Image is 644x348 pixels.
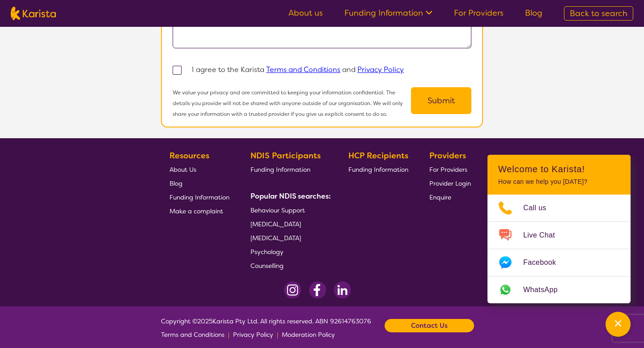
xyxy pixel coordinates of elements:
[429,193,451,201] span: Enquire
[454,8,504,18] a: For Providers
[429,179,471,187] span: Provider Login
[169,176,229,190] a: Blog
[309,281,326,299] img: Facebook
[429,150,466,161] b: Providers
[250,217,327,231] a: [MEDICAL_DATA]
[11,7,56,20] img: Karista logo
[250,150,321,161] b: NDIS Participants
[498,178,620,186] p: How can we help you [DATE]?
[250,203,327,217] a: Behaviour Support
[250,248,284,256] span: Psychology
[523,256,567,269] span: Facebook
[173,87,411,119] p: We value your privacy and are committed to keeping your information confidential. The details you...
[523,283,568,297] span: WhatsApp
[357,65,404,74] a: Privacy Policy
[169,166,196,174] span: About Us
[250,166,310,174] span: Funding Information
[487,195,631,303] ul: Choose channel
[282,328,335,341] a: Moderation Policy
[429,190,471,204] a: Enquire
[288,8,323,18] a: About us
[284,281,301,299] img: Instagram
[169,150,209,161] b: Resources
[564,6,633,21] a: Back to search
[348,150,408,161] b: HCP Recipients
[250,259,327,272] a: Counselling
[250,231,327,245] a: [MEDICAL_DATA]
[161,328,225,341] a: Terms and Conditions
[169,162,229,176] a: About Us
[523,229,566,242] span: Live Chat
[429,162,471,176] a: For Providers
[487,155,631,303] div: Channel Menu
[277,328,278,341] p: |
[487,276,631,303] a: Web link opens in a new tab.
[250,206,305,214] span: Behaviour Support
[334,281,351,299] img: LinkedIn
[169,193,229,201] span: Funding Information
[169,190,229,204] a: Funding Information
[606,312,631,337] button: Channel Menu
[228,328,229,341] p: |
[161,314,371,341] span: Copyright © 2025 Karista Pty Ltd. All rights reserved. ABN 92614763076
[250,162,327,176] a: Funding Information
[233,328,273,341] a: Privacy Policy
[429,166,467,174] span: For Providers
[250,191,331,201] b: Popular NDIS searches:
[411,87,471,114] button: Submit
[250,262,284,270] span: Counselling
[348,162,408,176] a: Funding Information
[523,201,557,215] span: Call us
[192,63,404,76] p: I agree to the Karista and
[266,65,340,74] a: Terms and Conditions
[250,234,301,242] span: [MEDICAL_DATA]
[348,166,408,174] span: Funding Information
[161,331,225,339] span: Terms and Conditions
[169,204,229,218] a: Make a complaint
[169,179,182,187] span: Blog
[570,8,627,19] span: Back to search
[169,207,223,215] span: Make a complaint
[525,8,542,18] a: Blog
[282,331,335,339] span: Moderation Policy
[233,331,273,339] span: Privacy Policy
[344,8,432,18] a: Funding Information
[250,220,301,228] span: [MEDICAL_DATA]
[411,319,448,332] b: Contact Us
[498,164,620,174] h2: Welcome to Karista!
[429,176,471,190] a: Provider Login
[250,245,327,259] a: Psychology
